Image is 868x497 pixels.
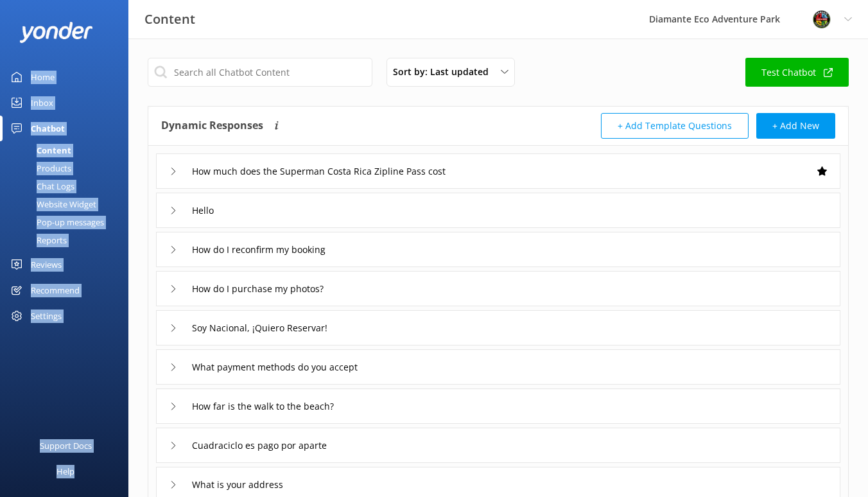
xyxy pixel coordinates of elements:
[393,65,496,79] span: Sort by: Last updated
[8,195,96,213] div: Website Widget
[161,113,263,139] h4: Dynamic Responses
[31,116,65,141] div: Chatbot
[745,58,849,87] a: Test Chatbot
[56,458,74,484] div: Help
[8,159,128,177] a: Products
[601,113,749,139] button: + Add Template Questions
[8,177,128,195] a: Chat Logs
[8,195,128,213] a: Website Widget
[31,277,80,303] div: Recommend
[8,159,71,177] div: Products
[8,231,67,249] div: Reports
[8,141,71,159] div: Content
[8,213,128,231] a: Pop-up messages
[756,113,835,139] button: + Add New
[148,58,372,87] input: Search all Chatbot Content
[31,90,53,116] div: Inbox
[144,9,195,30] h3: Content
[812,10,831,29] img: 831-1756915225.png
[19,22,93,43] img: yonder-white-logo.png
[31,252,62,277] div: Reviews
[40,433,92,458] div: Support Docs
[31,303,62,329] div: Settings
[31,64,55,90] div: Home
[8,141,128,159] a: Content
[8,213,104,231] div: Pop-up messages
[8,177,74,195] div: Chat Logs
[8,231,128,249] a: Reports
